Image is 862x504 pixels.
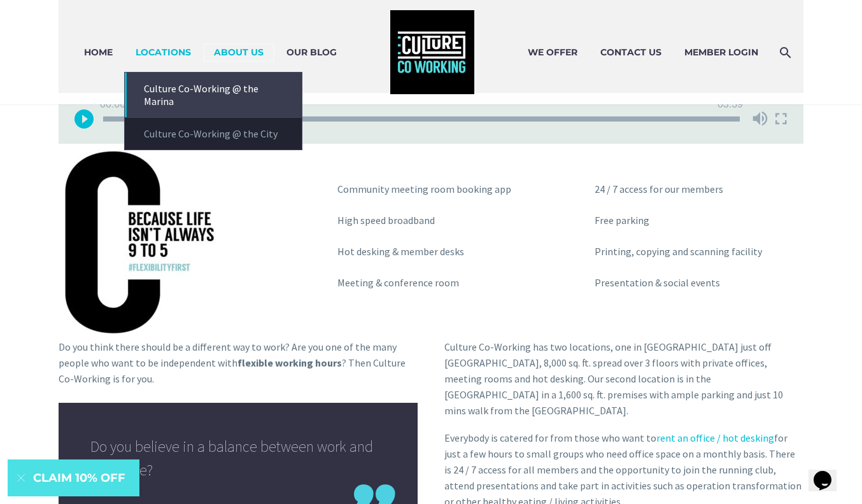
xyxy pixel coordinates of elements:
[126,45,201,60] a: LOCATIONS
[73,107,95,130] button: Play
[390,10,474,94] img: Culture Co-Working
[809,453,849,491] iframe: chat widget
[337,181,546,197] p: Community meeting room booking app
[595,275,803,291] p: Presentation & social events
[337,213,546,228] p: High speed broadband
[74,45,122,60] a: HOME
[656,431,774,444] a: rent an office / hot desking
[444,339,803,419] p: Culture Co-Working has two locations, one in [GEOGRAPHIC_DATA] just off [GEOGRAPHIC_DATA], 8,000 ...
[591,45,671,60] a: CONTACT US
[337,244,546,260] p: Hot desking & member desks
[595,181,803,197] p: 24 / 7 access for our members
[337,275,546,291] p: Meeting & conference room
[277,45,346,60] a: OUR BLOG
[125,73,302,117] a: Culture Co-Working @ the Marina
[772,109,791,128] button: Fullscreen
[751,109,770,128] button: Mute
[595,213,803,228] p: Free parking
[595,244,803,260] p: Printing, copying and scanning facility
[237,356,342,369] strong: flexible working hours
[518,45,587,60] a: WE OFFER
[675,45,768,60] a: MEMBER LOGIN
[125,118,302,150] a: Culture Co-Working @ the City
[203,43,274,62] a: ABOUT US
[59,339,418,387] p: Do you think there should be a different way to work? Are you one of the many people who want to ...
[59,148,220,339] img: home
[90,435,405,482] blockquote: Do you believe in a balance between work and home life?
